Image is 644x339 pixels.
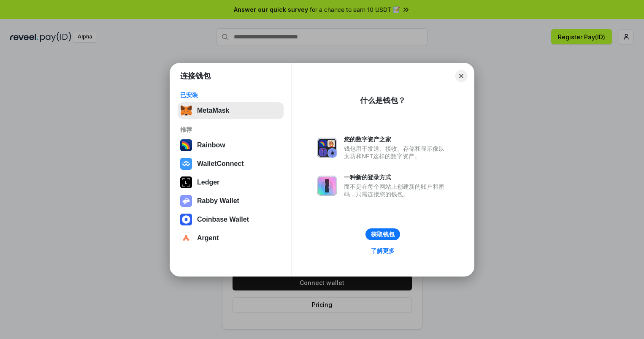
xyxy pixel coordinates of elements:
img: svg+xml,%3Csvg%20xmlns%3D%22http%3A%2F%2Fwww.w3.org%2F2000%2Fsvg%22%20width%3D%2228%22%20height%3... [180,176,192,188]
img: svg+xml,%3Csvg%20width%3D%2228%22%20height%3D%2228%22%20viewBox%3D%220%200%2028%2028%22%20fill%3D... [180,232,192,244]
img: svg+xml,%3Csvg%20xmlns%3D%22http%3A%2F%2Fwww.w3.org%2F2000%2Fsvg%22%20fill%3D%22none%22%20viewBox... [317,176,337,196]
button: Rainbow [178,137,284,154]
button: WalletConnect [178,155,284,172]
button: Ledger [178,174,284,191]
div: 了解更多 [371,247,395,255]
div: 钱包用于发送、接收、存储和显示像以太坊和NFT这样的数字资产。 [344,145,449,160]
div: Argent [197,234,219,242]
img: svg+xml,%3Csvg%20width%3D%2228%22%20height%3D%2228%22%20viewBox%3D%220%200%2028%2028%22%20fill%3D... [180,158,192,170]
button: Rabby Wallet [178,193,284,209]
div: 一种新的登录方式 [344,174,449,181]
img: svg+xml,%3Csvg%20xmlns%3D%22http%3A%2F%2Fwww.w3.org%2F2000%2Fsvg%22%20fill%3D%22none%22%20viewBox... [180,195,192,207]
div: 获取钱包 [371,231,395,238]
div: 您的数字资产之家 [344,136,449,143]
div: 已安装 [180,91,281,99]
button: Coinbase Wallet [178,211,284,228]
a: 了解更多 [366,245,400,256]
img: svg+xml,%3Csvg%20width%3D%2228%22%20height%3D%2228%22%20viewBox%3D%220%200%2028%2028%22%20fill%3D... [180,214,192,225]
button: 获取钱包 [365,228,400,240]
div: Ledger [197,179,219,186]
div: MetaMask [197,107,229,114]
div: WalletConnect [197,160,244,168]
div: 推荐 [180,126,281,133]
button: Close [455,70,467,82]
button: Argent [178,230,284,247]
img: svg+xml,%3Csvg%20width%3D%22120%22%20height%3D%22120%22%20viewBox%3D%220%200%20120%20120%22%20fil... [180,139,192,151]
img: svg+xml,%3Csvg%20fill%3D%22none%22%20height%3D%2233%22%20viewBox%3D%220%200%2035%2033%22%20width%... [180,105,192,117]
img: svg+xml,%3Csvg%20xmlns%3D%22http%3A%2F%2Fwww.w3.org%2F2000%2Fsvg%22%20fill%3D%22none%22%20viewBox... [317,138,337,158]
div: Rabby Wallet [197,197,239,205]
div: Coinbase Wallet [197,216,249,223]
div: 什么是钱包？ [360,95,406,106]
h1: 连接钱包 [180,71,211,81]
div: Rainbow [197,141,225,149]
button: MetaMask [178,102,284,119]
div: 而不是在每个网站上创建新的账户和密码，只需连接您的钱包。 [344,183,449,198]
